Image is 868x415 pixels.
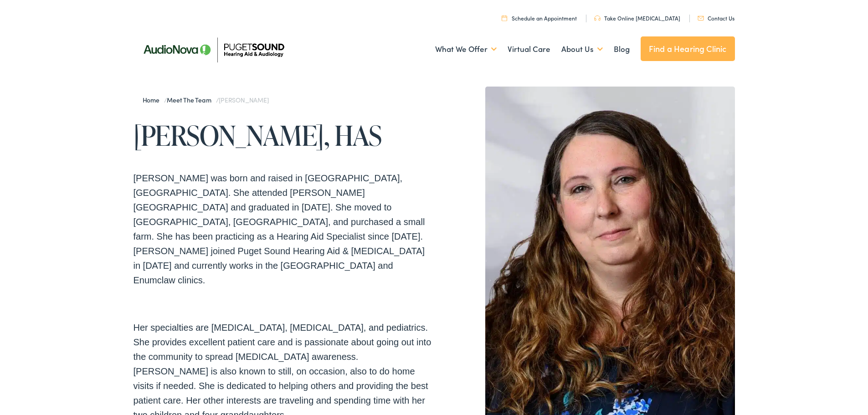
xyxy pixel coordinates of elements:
[219,95,268,104] span: [PERSON_NAME]
[508,32,550,66] a: Virtual Care
[143,95,164,104] a: Home
[502,15,507,21] img: utility icon
[167,95,216,104] a: Meet the Team
[502,14,577,22] a: Schedule an Appointment
[134,120,434,150] h1: [PERSON_NAME], HAS
[143,95,269,104] span: / /
[134,171,434,287] p: [PERSON_NAME] was born and raised in [GEOGRAPHIC_DATA], [GEOGRAPHIC_DATA]. She attended [PERSON_N...
[698,14,734,22] a: Contact Us
[698,16,704,20] img: utility icon
[594,14,680,22] a: Take Online [MEDICAL_DATA]
[435,32,497,66] a: What We Offer
[614,32,630,66] a: Blog
[641,36,735,61] a: Find a Hearing Clinic
[561,32,603,66] a: About Us
[594,15,601,21] img: utility icon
